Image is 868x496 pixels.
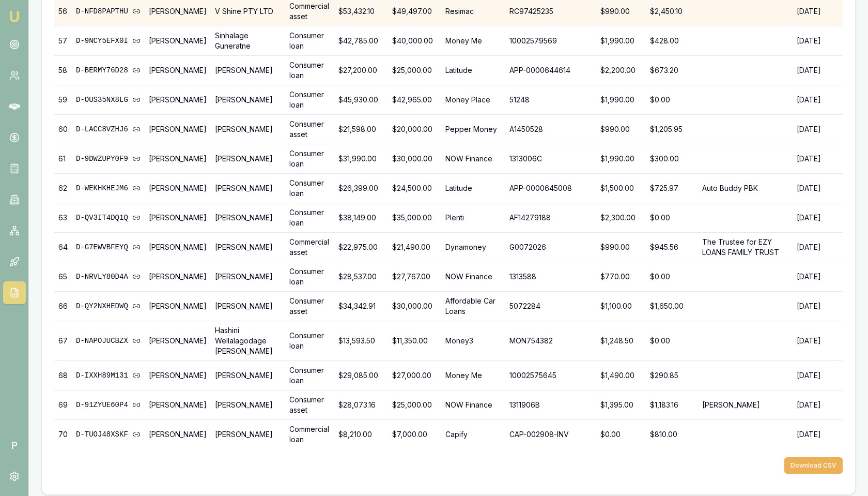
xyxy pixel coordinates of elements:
[505,144,596,174] td: 1313006C
[211,85,285,115] td: [PERSON_NAME]
[334,144,388,174] td: $31,990.00
[285,390,334,420] td: Consumer asset
[211,174,285,203] td: [PERSON_NAME]
[646,420,698,449] td: $810.00
[334,174,388,203] td: $26,399.00
[388,390,441,420] td: $25,000.00
[334,233,388,262] td: $22,975.00
[54,56,72,85] td: 58
[145,361,211,390] td: [PERSON_NAME]
[285,292,334,321] td: Consumer asset
[54,144,72,174] td: 61
[596,174,645,203] td: $1,500.00
[441,361,505,390] td: Money Me
[334,292,388,321] td: $34,342.91
[54,262,72,292] td: 65
[285,115,334,144] td: Consumer asset
[441,85,505,115] td: Money Place
[145,292,211,321] td: [PERSON_NAME]
[76,301,141,311] a: D-QY2NXHEDWQ
[334,85,388,115] td: $45,930.00
[388,115,441,144] td: $20,000.00
[646,56,698,85] td: $673.20
[54,203,72,233] td: 63
[646,361,698,390] td: $290.85
[505,85,596,115] td: 51248
[211,56,285,85] td: [PERSON_NAME]
[793,174,843,203] td: [DATE]
[76,336,141,346] a: D-NAPOJUCBZX
[54,361,72,390] td: 68
[505,115,596,144] td: A1450528
[3,434,26,457] span: P
[54,115,72,144] td: 60
[211,420,285,449] td: [PERSON_NAME]
[54,420,72,449] td: 70
[646,174,698,203] td: $725.97
[596,321,645,361] td: $1,248.50
[596,420,645,449] td: $0.00
[285,420,334,449] td: Commercial loan
[596,115,645,144] td: $990.00
[793,390,843,420] td: [DATE]
[698,174,793,203] td: Auto Buddy PBK
[505,56,596,85] td: APP-0000644614
[784,457,843,474] button: Download CSV
[334,390,388,420] td: $28,073.16
[505,420,596,449] td: CAP-002908-INV
[388,361,441,390] td: $27,000.00
[646,203,698,233] td: $0.00
[596,361,645,390] td: $1,490.00
[54,390,72,420] td: 69
[793,26,843,56] td: [DATE]
[334,420,388,449] td: $8,210.00
[211,115,285,144] td: [PERSON_NAME]
[646,390,698,420] td: $1,183.16
[441,292,505,321] td: Affordable Car Loans
[646,292,698,321] td: $1,650.00
[441,390,505,420] td: NOW Finance
[145,144,211,174] td: [PERSON_NAME]
[793,420,843,449] td: [DATE]
[145,174,211,203] td: [PERSON_NAME]
[441,144,505,174] td: NOW Finance
[505,262,596,292] td: 1313588
[211,144,285,174] td: [PERSON_NAME]
[596,85,645,115] td: $1,990.00
[285,203,334,233] td: Consumer loan
[505,26,596,56] td: 10002579569
[646,144,698,174] td: $300.00
[76,95,141,105] a: D-OUS35NX8LG
[145,115,211,144] td: [PERSON_NAME]
[698,233,793,262] td: The Trustee for EZY LOANS FAMILY TRUST
[285,233,334,262] td: Commercial asset
[646,115,698,144] td: $1,205.95
[285,56,334,85] td: Consumer loan
[76,213,141,223] a: D-QV3IT4DQ1Q
[145,262,211,292] td: [PERSON_NAME]
[441,420,505,449] td: Capify
[285,321,334,361] td: Consumer loan
[505,203,596,233] td: AF14279188
[76,429,141,440] a: D-TUOJ48XSKF
[145,420,211,449] td: [PERSON_NAME]
[388,420,441,449] td: $7,000.00
[285,262,334,292] td: Consumer loan
[388,26,441,56] td: $40,000.00
[145,390,211,420] td: [PERSON_NAME]
[8,10,21,23] img: emu-icon-u.png
[145,85,211,115] td: [PERSON_NAME]
[285,26,334,56] td: Consumer loan
[793,85,843,115] td: [DATE]
[388,144,441,174] td: $30,000.00
[441,115,505,144] td: Pepper Money
[285,85,334,115] td: Consumer loan
[145,56,211,85] td: [PERSON_NAME]
[646,233,698,262] td: $945.56
[646,262,698,292] td: $0.00
[596,26,645,56] td: $1,990.00
[505,292,596,321] td: 5072284
[145,26,211,56] td: [PERSON_NAME]
[505,361,596,390] td: 10002575645
[596,203,645,233] td: $2,300.00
